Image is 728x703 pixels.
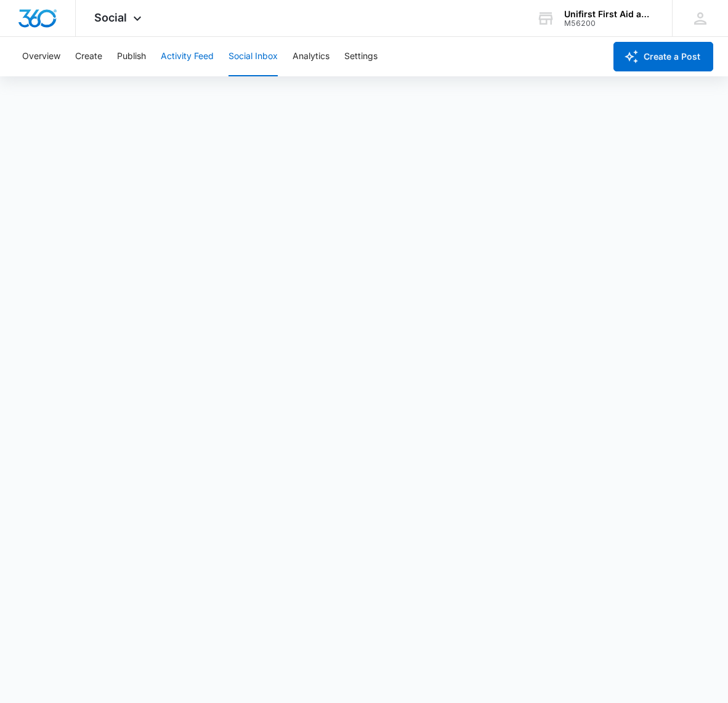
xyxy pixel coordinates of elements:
[22,37,60,76] button: Overview
[613,42,713,71] button: Create a Post
[293,37,330,76] button: Analytics
[161,37,214,76] button: Activity Feed
[94,11,127,24] span: Social
[229,37,278,76] button: Social Inbox
[117,37,146,76] button: Publish
[564,19,654,28] div: account id
[564,9,654,19] div: account name
[75,37,102,76] button: Create
[344,37,378,76] button: Settings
